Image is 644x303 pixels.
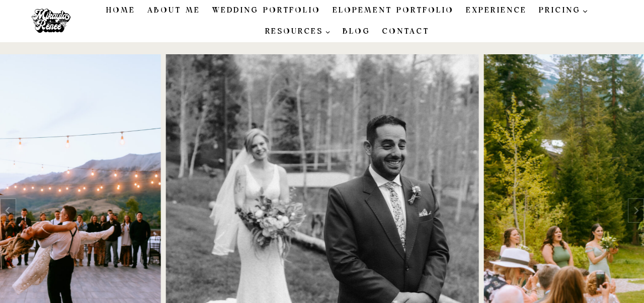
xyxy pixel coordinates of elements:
button: Next slide [628,198,644,223]
a: RESOURCES [259,21,337,42]
img: Mikayla Renee Photo [26,4,76,39]
span: RESOURCES [265,26,331,38]
span: PRICING [539,5,588,17]
a: Contact [376,21,435,42]
a: Blog [337,21,376,42]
